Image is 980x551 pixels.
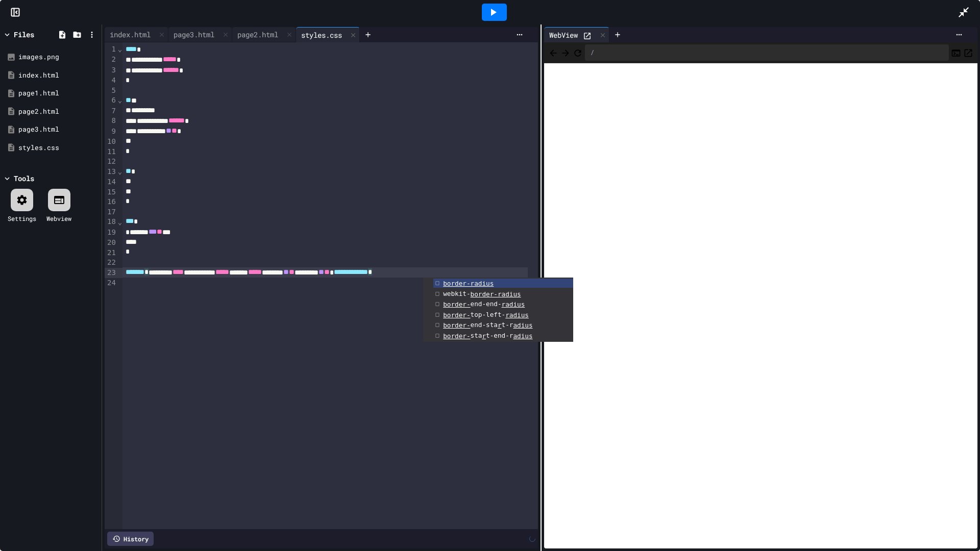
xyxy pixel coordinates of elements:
ul: Completions [423,278,573,342]
span: adius [513,332,532,340]
span: r [498,321,502,329]
span: radius [505,311,529,319]
span: sta t-end-r [443,332,532,339]
span: radius [502,300,525,308]
span: border- [443,311,470,319]
span: border- [443,300,470,308]
span: Forward [560,46,571,59]
span: border-radius [443,280,494,287]
span: top-left- [443,311,529,318]
span: end-end- [443,300,525,308]
span: Back [548,46,558,59]
span: end-sta t-r [443,321,532,329]
button: Refresh [573,46,583,59]
iframe: Web Preview [544,63,977,549]
span: border- [443,321,470,329]
div: / [585,44,949,61]
span: border- [443,332,470,340]
span: r [482,332,486,340]
span: webkit- [443,290,521,297]
span: adius [513,321,532,329]
span: border-radius [471,290,521,298]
